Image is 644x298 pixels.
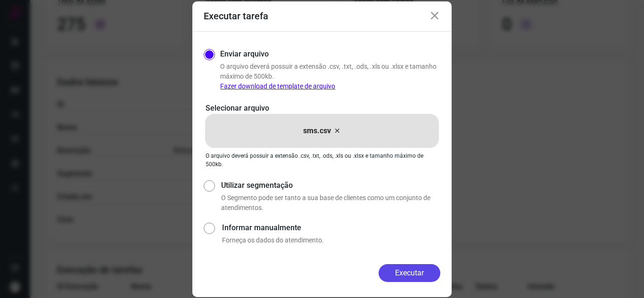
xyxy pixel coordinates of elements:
[220,82,335,90] a: Fazer download de template de arquivo
[303,125,331,137] p: sms.csv
[221,193,440,213] p: O Segmento pode ser tanto a sua base de clientes como um conjunto de atendimentos.
[222,222,440,234] label: Informar manualmente
[221,180,440,191] label: Utilizar segmentação
[206,103,438,114] p: Selecionar arquivo
[220,62,440,91] p: O arquivo deverá possuir a extensão .csv, .txt, .ods, .xls ou .xlsx e tamanho máximo de 500kb.
[206,152,438,169] p: O arquivo deverá possuir a extensão .csv, .txt, .ods, .xls ou .xlsx e tamanho máximo de 500kb.
[222,235,440,245] p: Forneça os dados do atendimento.
[220,48,269,60] label: Enviar arquivo
[204,10,268,22] h3: Executar tarefa
[379,264,440,282] button: Executar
